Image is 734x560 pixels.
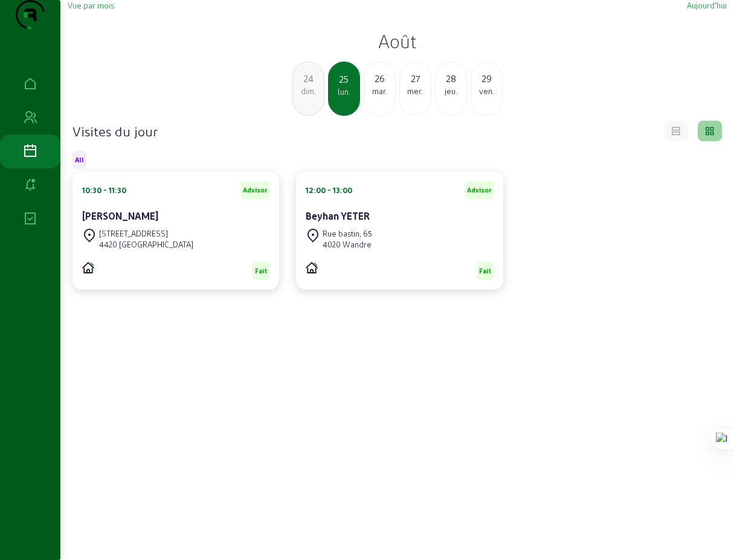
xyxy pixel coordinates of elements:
[68,30,727,52] h2: Août
[400,86,431,97] div: mer.
[329,86,359,97] div: lun.
[323,239,372,250] div: 4020 Wandre
[82,185,126,196] div: 10:30 - 11:30
[68,1,114,10] span: Vue par mois
[293,86,324,97] div: dim.
[306,262,318,273] img: PVELEC
[471,86,502,97] div: ven.
[471,71,502,86] div: 29
[72,122,158,139] h4: Visites du jour
[329,72,359,86] div: 25
[364,71,395,86] div: 26
[479,267,491,275] span: Fait
[75,156,84,164] span: All
[400,71,431,86] div: 27
[99,239,193,250] div: 4420 [GEOGRAPHIC_DATA]
[467,186,491,194] span: Advisor
[243,186,267,194] span: Advisor
[82,210,158,221] cam-card-title: [PERSON_NAME]
[255,267,267,275] span: Fait
[364,86,395,97] div: mar.
[306,185,352,196] div: 12:00 - 13:00
[436,71,466,86] div: 28
[99,228,193,239] div: [STREET_ADDRESS]
[436,86,466,97] div: jeu.
[82,262,94,273] img: PVELEC
[323,228,372,239] div: Rue bastin, 65
[293,71,324,86] div: 24
[687,1,727,10] span: Aujourd'hui
[306,210,370,221] cam-card-title: Beyhan YETER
